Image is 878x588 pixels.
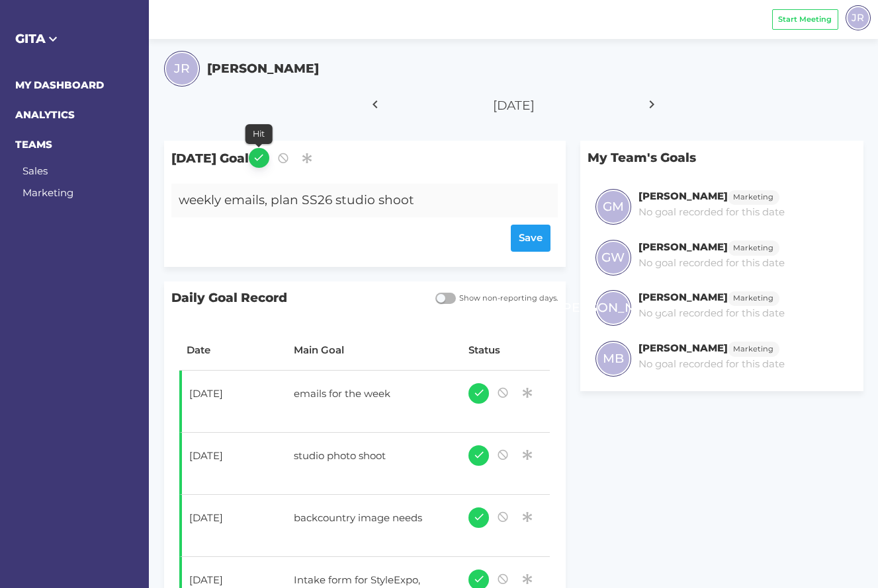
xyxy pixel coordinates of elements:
[733,192,773,203] span: Marketing
[728,190,779,202] a: Marketing
[179,495,286,557] td: [DATE]
[286,441,447,474] div: studio photo shoot
[286,379,447,412] div: emails for the week
[171,184,526,217] div: weekly emails, plan SS26 studio shoot
[772,9,838,30] button: Start Meeting
[638,342,728,354] h6: [PERSON_NAME]
[733,344,773,355] span: Marketing
[638,357,785,372] p: No goal recorded for this date
[580,141,863,174] p: My Team's Goals
[294,343,454,358] div: Main Goal
[603,349,624,368] span: MB
[852,10,864,25] span: JR
[638,291,728,303] h6: [PERSON_NAME]
[207,59,319,78] h5: [PERSON_NAME]
[733,242,773,254] span: Marketing
[638,256,785,271] p: No goal recorded for this date
[456,293,558,304] span: Show non-reporting days.
[15,108,75,121] a: ANALYTICS
[468,343,543,358] div: Status
[558,299,668,317] span: [PERSON_NAME]
[601,248,625,267] span: GW
[728,342,779,354] a: Marketing
[164,281,428,315] span: Daily Goal Record
[187,343,279,358] div: Date
[638,240,728,253] h6: [PERSON_NAME]
[728,291,779,303] a: Marketing
[519,231,543,246] span: Save
[179,433,286,495] td: [DATE]
[638,190,728,202] h6: [PERSON_NAME]
[22,165,48,177] a: Sales
[286,503,447,536] div: backcountry image needs
[15,30,134,48] h5: GITA
[733,293,773,304] span: Marketing
[15,137,134,153] h6: TEAMS
[728,240,779,253] a: Marketing
[846,5,871,30] div: JR
[179,371,286,433] td: [DATE]
[493,98,535,113] span: [DATE]
[778,14,832,25] span: Start Meeting
[164,141,566,176] span: [DATE] Goal
[511,225,551,252] button: Save
[174,59,190,78] span: JR
[15,79,104,91] a: MY DASHBOARD
[638,306,785,321] p: No goal recorded for this date
[22,186,73,199] a: Marketing
[603,198,624,216] span: GM
[638,205,785,220] p: No goal recorded for this date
